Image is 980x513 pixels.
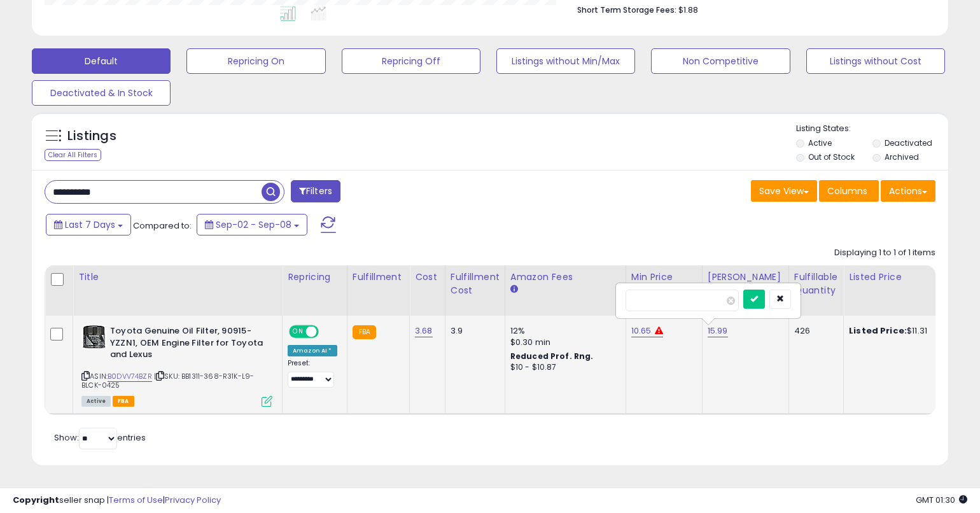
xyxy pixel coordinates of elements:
[751,180,817,202] button: Save View
[81,371,254,390] span: | SKU: BB1311-368-R31K-L9-BLCK-0425
[808,151,855,162] label: Out of Stock
[496,48,635,74] button: Listings without Min/Max
[353,271,404,284] div: Fulfillment
[353,325,376,339] small: FBA
[708,325,728,337] a: 15.99
[288,271,342,284] div: Repricing
[32,48,171,74] button: Default
[32,80,171,106] button: Deactivated & In Stock
[651,48,790,74] button: Non Competitive
[510,325,616,337] div: 12%
[655,327,663,335] i: Min price is in the reduced profit range.
[808,137,832,148] label: Active
[13,495,221,507] div: seller snap | |
[67,127,116,145] h5: Listings
[342,48,480,74] button: Repricing Off
[197,214,307,235] button: Sep-02 - Sep-08
[186,48,325,74] button: Repricing On
[510,337,616,348] div: $0.30 min
[110,325,265,364] b: Toyota Genuine Oil Filter, 90915-YZZN1, OEM Engine Filter for Toyota and Lexus
[78,271,277,284] div: Title
[881,180,935,202] button: Actions
[577,4,676,15] b: Short Term Storage Fees:
[81,325,107,349] img: 51qCtHc1kyL._SL40_.jpg
[916,494,967,506] span: 2025-09-16 01:30 GMT
[290,327,306,337] span: ON
[708,271,783,284] div: [PERSON_NAME]
[885,151,919,162] label: Archived
[631,271,697,284] div: Min Price
[510,362,616,373] div: $10 - $10.87
[510,271,620,284] div: Amazon Fees
[794,271,838,297] div: Fulfillable Quantity
[54,432,146,444] span: Show: entries
[510,284,518,295] small: Amazon Fees.
[113,396,134,407] span: FBA
[109,494,163,506] a: Terms of Use
[288,359,337,388] div: Preset:
[631,325,652,337] a: 10.65
[46,214,131,235] button: Last 7 Days
[415,325,433,337] a: 3.68
[819,180,879,202] button: Columns
[133,220,192,232] span: Compared to:
[451,271,500,297] div: Fulfillment Cost
[796,123,948,135] p: Listing States:
[834,247,935,259] div: Displaying 1 to 1 of 1 items
[849,325,907,337] b: Listed Price:
[849,325,955,337] div: $11.31
[165,494,221,506] a: Privacy Policy
[13,494,59,506] strong: Copyright
[81,325,272,405] div: ASIN:
[678,4,698,16] span: $1.88
[827,185,867,197] span: Columns
[317,327,337,337] span: OFF
[288,345,337,356] div: Amazon AI *
[45,149,101,161] div: Clear All Filters
[291,180,340,202] button: Filters
[108,371,152,382] a: B0DVV74BZR
[794,325,834,337] div: 426
[216,218,291,231] span: Sep-02 - Sep-08
[806,48,945,74] button: Listings without Cost
[849,271,959,284] div: Listed Price
[81,396,111,407] span: All listings currently available for purchase on Amazon
[451,325,495,337] div: 3.9
[415,271,440,284] div: Cost
[885,137,932,148] label: Deactivated
[510,351,594,362] b: Reduced Prof. Rng.
[65,218,115,231] span: Last 7 Days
